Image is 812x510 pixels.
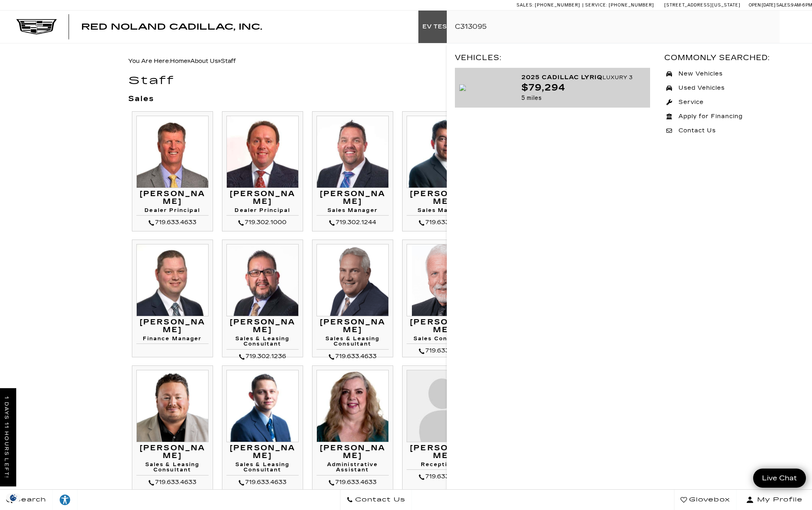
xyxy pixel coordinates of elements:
h4: Sales & Leasing Consultant [317,336,389,349]
input: Search Click enter to submit [447,11,812,43]
section: Click to Open Cookie Consent Modal [4,493,23,502]
span: [PHONE_NUMBER] [535,2,580,8]
span: » [170,58,236,65]
span: New Vehicles [672,70,727,78]
span: Used Vehicles [672,84,729,92]
div: 719.633.4633 [226,478,299,487]
h4: Sales Manager [317,208,389,216]
a: Contact Us [664,125,804,137]
div: Vehicles: [455,52,656,64]
h3: [PERSON_NAME] [226,318,299,335]
h4: Finance Manager [136,336,209,344]
span: Staff [221,58,236,65]
a: Home [170,58,187,65]
h3: Sales [128,95,495,103]
h3: [PERSON_NAME] [407,318,479,335]
a: Glovebox [674,490,737,510]
h4: Administrative Assistant [317,462,389,475]
a: EV Test Drive [418,11,477,43]
div: Commonly Searched: [664,52,804,64]
span: Open [DATE] [749,2,775,8]
h3: [PERSON_NAME] [407,190,479,206]
div: Breadcrumbs [128,56,684,67]
span: Service: [585,2,607,8]
span: Contact Us [672,127,720,135]
a: Live Chat [753,469,806,488]
div: 719.633.4633 [407,218,479,227]
h3: [PERSON_NAME] [136,444,209,460]
h3: [PERSON_NAME] [407,444,479,460]
img: image.gen [459,84,466,91]
div: 719.633.4633 [317,352,389,361]
h4: Sales & Leasing Consultant [226,462,299,475]
h4: Dealer Principal [136,208,209,216]
div: 2025 Cadillac LYRIQ [521,72,640,83]
h4: Sales Manager [407,208,479,216]
div: $79,294 [521,83,640,93]
h4: Sales & Leasing Consultant [136,462,209,475]
div: 719.633.4633 [407,472,479,482]
div: 5 miles [521,93,640,103]
h3: [PERSON_NAME] [136,190,209,206]
img: Opt-Out Icon [4,493,23,502]
h1: Staff [128,75,495,87]
a: Used Vehicles [664,82,804,94]
div: 719.633.4633 [136,218,209,227]
h3: [PERSON_NAME] [317,318,389,335]
h4: Sales Consultant [407,336,479,344]
div: 719.302.1236 [226,352,299,361]
a: About Us [190,58,218,65]
a: Contact Us [340,490,412,510]
h3: [PERSON_NAME] [317,190,389,206]
h3: [PERSON_NAME] [317,444,389,460]
div: Explore your accessibility options [53,494,77,506]
a: Sales: [PHONE_NUMBER] [517,3,582,7]
a: 2025 Cadillac LYRIQLuxury 3$79,2945 miles [455,68,650,108]
span: My Profile [754,494,803,506]
span: Live Chat [758,473,801,483]
a: [STREET_ADDRESS][US_STATE] [664,2,741,8]
span: Glovebox [687,494,730,506]
span: Contact Us [353,494,405,506]
span: » [190,58,236,65]
div: 719.302.1000 [226,218,299,227]
span: 9 AM-6 PM [791,2,812,8]
span: Apply for Financing [672,112,747,121]
span: Service [672,98,708,106]
div: 719.633.4633 [317,478,389,487]
div: 719.302.1244 [317,218,389,227]
h3: [PERSON_NAME] [226,190,299,206]
span: Search [13,494,46,506]
span: You Are Here: [128,58,236,65]
div: Search [780,11,812,43]
a: New Vehicles [664,68,804,80]
h4: Receptionist [407,462,479,470]
span: [PHONE_NUMBER] [609,2,654,8]
div: 719.633.4633 [407,346,479,356]
div: 719.633.4633 [136,478,209,487]
span: Red Noland Cadillac, Inc. [81,22,262,32]
h4: Sales & Leasing Consultant [226,336,299,349]
h3: [PERSON_NAME] [226,444,299,460]
a: Red Noland Cadillac, Inc. [81,23,262,31]
small: Luxury 3 [603,75,633,80]
h3: [PERSON_NAME] [136,318,209,335]
a: Apply for Financing [664,110,804,123]
img: Cadillac Dark Logo with Cadillac White Text [16,19,57,35]
span: Sales: [517,2,534,8]
a: Explore your accessibility options [53,490,78,510]
span: Sales: [776,2,791,8]
a: Service [664,96,804,108]
button: Open user profile menu [737,490,812,510]
a: Service: [PHONE_NUMBER] [582,3,656,7]
h4: Dealer Principal [226,208,299,216]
